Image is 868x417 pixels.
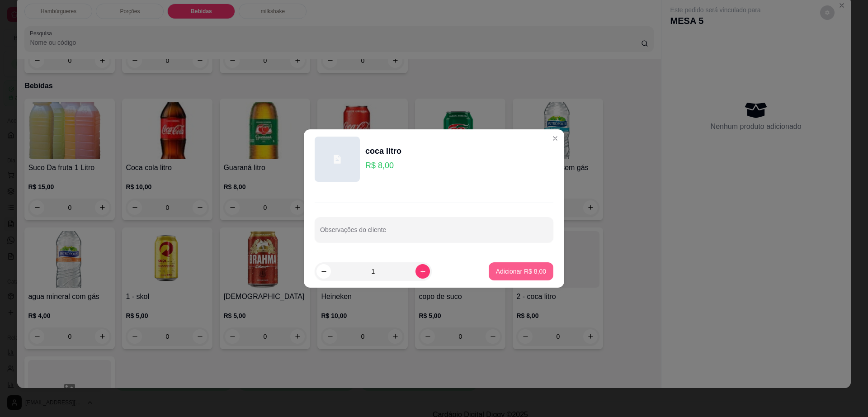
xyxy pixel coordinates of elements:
button: Adicionar R$ 8,00 [489,262,553,280]
input: Observações do cliente [320,229,548,238]
div: coca litro [365,145,401,157]
button: Close [548,131,562,146]
p: R$ 8,00 [365,159,401,172]
button: decrease-product-quantity [316,264,331,279]
button: increase-product-quantity [415,264,430,279]
p: Adicionar R$ 8,00 [496,267,546,276]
